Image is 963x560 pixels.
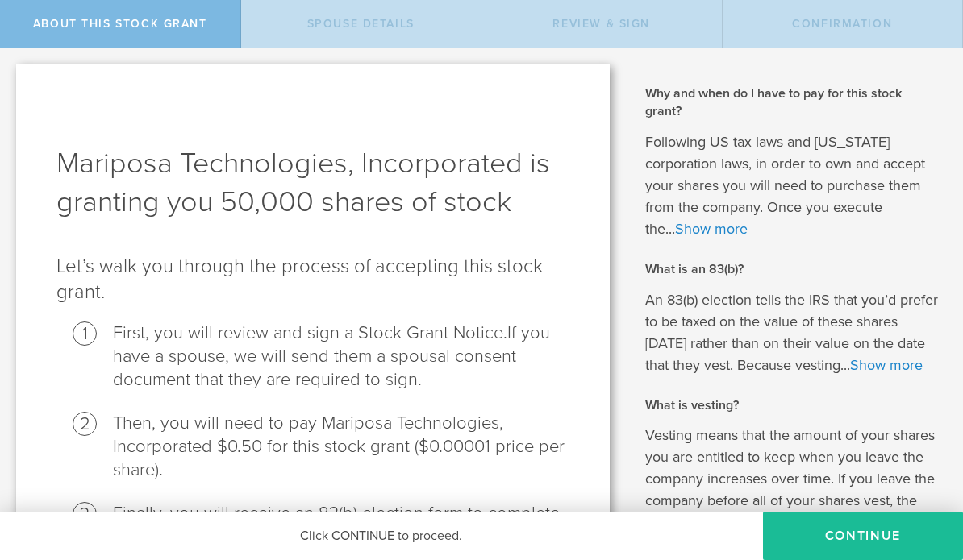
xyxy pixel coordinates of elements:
span: About this stock grant [33,17,207,31]
h2: Why and when do I have to pay for this stock grant? [645,85,939,121]
span: If you have a spouse, we will send them a spousal consent document that they are required to sign. [113,322,550,390]
p: Vesting means that the amount of your shares you are entitled to keep when you leave the company ... [645,425,939,555]
p: Following US tax laws and [US_STATE] corporation laws, in order to own and accept your shares you... [645,131,939,240]
span: Spouse Details [307,17,415,31]
h2: What is an 83(b)? [645,260,939,278]
li: First, you will review and sign a Stock Grant Notice. [113,321,569,392]
h1: Mariposa Technologies, Incorporated is granting you 50,000 shares of stock [56,144,569,222]
p: An 83(b) election tells the IRS that you’d prefer to be taxed on the value of these shares [DATE]... [645,289,939,376]
p: Let’s walk you through the process of accepting this stock grant . [56,254,569,305]
span: Review & Sign [552,17,650,31]
a: Show more [850,356,923,374]
button: CONTINUE [763,512,963,560]
span: Confirmation [792,17,892,31]
li: Then, you will need to pay Mariposa Technologies, Incorporated $0.50 for this stock grant ($0.000... [113,412,569,482]
a: Show more [675,220,748,238]
h2: What is vesting? [645,396,939,414]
